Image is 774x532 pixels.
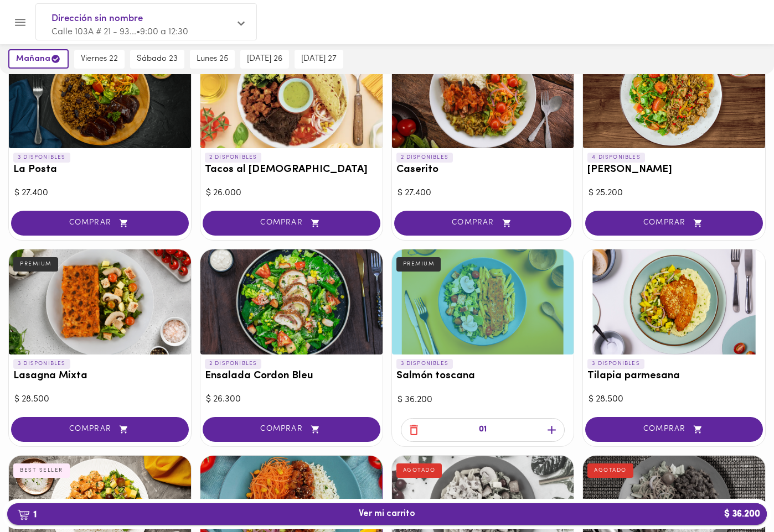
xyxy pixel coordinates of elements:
[137,54,178,64] span: sábado 23
[216,218,367,228] span: COMPRAR
[587,164,761,176] h3: [PERSON_NAME]
[392,249,574,354] div: Salmón toscana
[205,359,262,369] p: 2 DISPONIBLES
[203,211,380,236] button: COMPRAR
[295,50,343,69] button: [DATE] 27
[710,468,763,521] iframe: Messagebird Livechat Widget
[396,164,570,176] h3: Caserito
[203,417,380,442] button: COMPRAR
[17,509,30,520] img: cart.png
[587,371,761,382] h3: Tilapia parmesana
[7,503,767,525] button: 1Ver mi carrito$ 36.200
[9,249,191,354] div: Lasagna Mixta
[301,54,337,64] span: [DATE] 27
[190,50,235,69] button: lunes 25
[205,164,378,176] h3: Tacos al [DEMOGRAPHIC_DATA]
[396,153,453,163] p: 2 DISPONIBLES
[396,257,441,272] div: PREMIUM
[599,425,749,434] span: COMPRAR
[396,359,453,369] p: 3 DISPONIBLES
[359,509,415,519] span: Ver mi carrito
[216,425,367,434] span: COMPRAR
[7,9,34,36] button: Menu
[51,28,188,36] span: Calle 103A # 21 - 93... • 9:00 a 12:30
[13,257,58,272] div: PREMIUM
[205,371,378,382] h3: Ensalada Cordon Bleu
[13,463,70,478] div: BEST SELLER
[589,393,760,406] div: $ 28.500
[585,211,763,236] button: COMPRAR
[599,218,749,228] span: COMPRAR
[11,211,189,236] button: COMPRAR
[200,43,383,148] div: Tacos al Pastor
[13,153,70,163] p: 3 DISPONIBLES
[25,218,175,228] span: COMPRAR
[13,371,187,382] h3: Lasagna Mixta
[247,54,282,64] span: [DATE] 26
[583,249,765,354] div: Tilapia parmesana
[585,417,763,442] button: COMPRAR
[14,393,185,406] div: $ 28.500
[130,50,184,69] button: sábado 23
[74,50,125,69] button: viernes 22
[197,54,228,64] span: lunes 25
[587,359,644,369] p: 3 DISPONIBLES
[396,463,442,478] div: AGOTADO
[81,54,118,64] span: viernes 22
[583,43,765,148] div: Arroz chaufa
[398,394,569,406] div: $ 36.200
[408,218,558,228] span: COMPRAR
[16,54,61,64] span: mañana
[587,153,645,163] p: 4 DISPONIBLES
[25,425,175,434] span: COMPRAR
[392,43,574,148] div: Caserito
[11,507,43,521] b: 1
[8,49,69,69] button: mañana
[240,50,289,69] button: [DATE] 26
[398,187,569,200] div: $ 27.400
[394,211,572,236] button: COMPRAR
[200,249,383,354] div: Ensalada Cordon Bleu
[9,43,191,148] div: La Posta
[206,393,377,406] div: $ 26.300
[13,359,70,369] p: 3 DISPONIBLES
[396,371,570,382] h3: Salmón toscana
[51,12,230,26] span: Dirección sin nombre
[587,463,633,478] div: AGOTADO
[589,187,760,200] div: $ 25.200
[11,417,189,442] button: COMPRAR
[14,187,185,200] div: $ 27.400
[205,153,262,163] p: 2 DISPONIBLES
[13,164,187,176] h3: La Posta
[206,187,377,200] div: $ 26.000
[479,424,487,436] p: 01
